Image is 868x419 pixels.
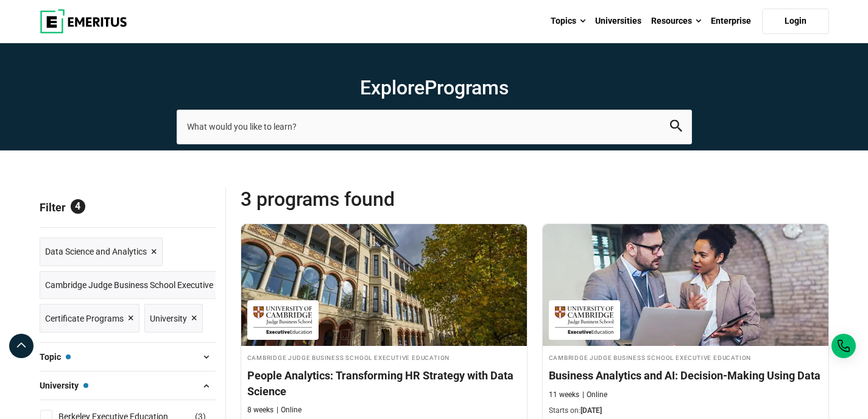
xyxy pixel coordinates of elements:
[151,243,157,261] span: ×
[40,304,139,333] a: Certificate Programs ×
[40,350,71,364] span: Topic
[670,120,682,134] button: search
[191,309,197,327] span: ×
[762,9,829,34] a: Login
[177,110,692,144] input: search-page
[40,379,88,392] span: University
[241,187,535,211] span: 3 Programs found
[670,123,682,135] a: search
[150,312,187,325] span: University
[549,390,579,400] p: 11 weeks
[582,390,607,400] p: Online
[549,368,822,383] h4: Business Analytics and AI: Decision-Making Using Data
[247,352,521,362] h4: Cambridge Judge Business School Executive Education
[549,352,822,362] h4: Cambridge Judge Business School Executive Education
[40,376,216,395] button: University
[425,76,509,99] span: Programs
[45,245,147,258] span: Data Science and Analytics
[253,306,312,334] img: Cambridge Judge Business School Executive Education
[247,368,521,398] h4: People Analytics: Transforming HR Strategy with Data Science
[241,224,527,346] img: People Analytics: Transforming HR Strategy with Data Science | Online Data Science and Analytics ...
[40,238,163,266] a: Data Science and Analytics ×
[128,309,134,327] span: ×
[177,76,692,100] h1: Explore
[555,306,614,334] img: Cambridge Judge Business School Executive Education
[40,187,216,227] p: Filter
[543,224,828,346] img: Business Analytics and AI: Decision-Making Using Data | Online Business Analytics Course
[277,405,302,415] p: Online
[144,304,203,333] a: University ×
[71,199,85,214] span: 4
[580,406,602,415] span: [DATE]
[45,278,253,292] span: Cambridge Judge Business School Executive Education
[40,271,269,300] a: Cambridge Judge Business School Executive Education ×
[178,201,216,217] a: Reset all
[247,405,273,415] p: 8 weeks
[45,312,124,325] span: Certificate Programs
[549,406,822,416] p: Starts on:
[40,348,216,366] button: Topic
